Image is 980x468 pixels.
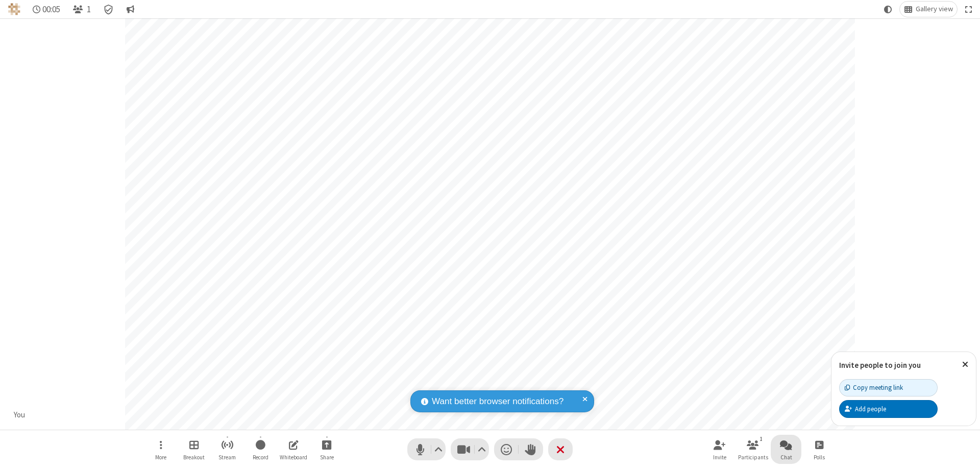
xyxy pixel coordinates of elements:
button: Open participant list [738,435,768,464]
span: 00:05 [42,5,60,14]
button: Open poll [804,435,835,464]
button: Conversation [122,2,138,17]
button: Copy meeting link [839,379,938,396]
div: Meeting details Encryption enabled [99,2,118,17]
span: Whiteboard [280,454,307,460]
div: Timer [29,2,65,17]
button: Raise hand [519,438,543,460]
button: Start sharing [311,435,342,464]
button: Open participant list [68,2,95,17]
button: Manage Breakout Rooms [179,435,209,464]
span: Record [253,454,268,460]
span: Breakout [183,454,205,460]
button: Open chat [771,435,801,464]
label: Invite people to join you [839,360,921,370]
button: Mute (⌘+Shift+A) [407,438,446,460]
button: Open shared whiteboard [278,435,309,464]
span: Participants [738,454,768,460]
button: Send a reaction [494,438,519,460]
button: Stop video (⌘+Shift+V) [451,438,489,460]
span: Want better browser notifications? [432,395,563,408]
img: QA Selenium DO NOT DELETE OR CHANGE [8,3,20,15]
div: You [10,409,29,421]
div: 1 [757,434,766,443]
span: Share [320,454,334,460]
span: Gallery view [916,5,953,13]
button: Close popover [954,352,976,377]
button: Start recording [245,435,276,464]
button: Using system theme [880,2,896,17]
span: Polls [814,454,825,460]
div: Copy meeting link [845,383,903,392]
button: End or leave meeting [548,438,573,460]
span: Chat [780,454,792,460]
span: More [155,454,166,460]
button: Audio settings [432,438,446,460]
span: 1 [87,5,91,14]
button: Open menu [145,435,176,464]
button: Fullscreen [961,2,976,17]
button: Video setting [475,438,489,460]
button: Change layout [900,2,957,17]
button: Add people [839,400,938,417]
span: Invite [713,454,726,460]
button: Start streaming [212,435,242,464]
span: Stream [218,454,236,460]
button: Invite participants (⌘+Shift+I) [704,435,735,464]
